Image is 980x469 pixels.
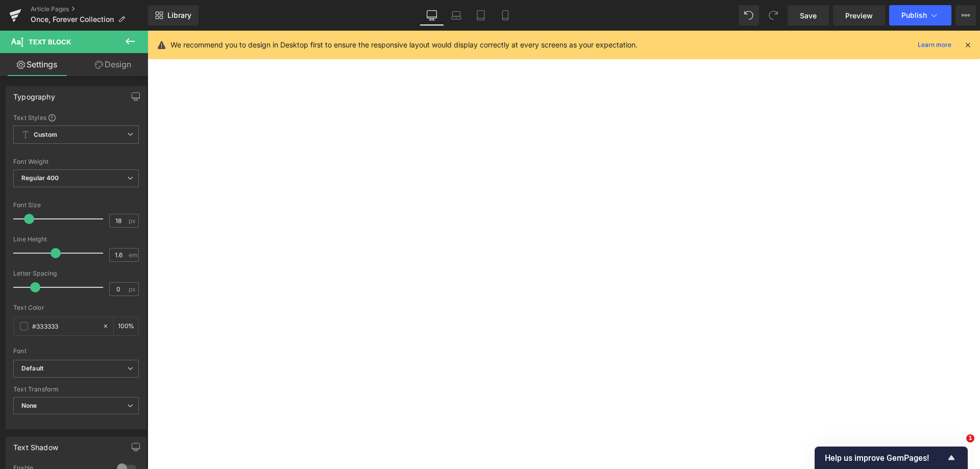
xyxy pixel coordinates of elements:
span: 1 [966,434,974,442]
div: Font Size [13,202,139,209]
iframe: Intercom live chat [945,434,970,459]
b: Custom [34,131,57,139]
div: Text Styles [13,113,139,121]
span: px [129,217,137,224]
span: Text Block [29,38,71,46]
span: Help us improve GemPages! [825,453,945,463]
span: Preview [845,10,873,21]
span: Library [167,11,191,20]
b: Regular 400 [21,174,59,182]
button: Show survey - Help us improve GemPages! [825,452,958,464]
div: Text Shadow [13,437,58,452]
input: Color [32,320,97,332]
a: Preview [833,5,885,26]
a: Design [76,53,150,76]
div: Text Color [13,304,139,311]
a: Learn more [914,39,955,51]
a: Mobile [493,5,518,26]
a: Desktop [420,5,444,26]
a: Tablet [469,5,493,26]
div: Text Transform [13,386,139,393]
div: % [114,317,138,335]
div: Line Height [13,236,139,243]
b: None [21,402,37,409]
a: New Library [148,5,199,26]
i: Default [21,364,43,373]
div: Font [13,348,139,355]
span: Save [800,10,817,21]
button: Redo [763,5,783,26]
span: px [129,286,137,292]
div: Typography [13,87,55,101]
div: Letter Spacing [13,270,139,277]
button: Publish [889,5,951,26]
p: We recommend you to design in Desktop first to ensure the responsive layout would display correct... [170,39,638,51]
span: Publish [901,11,927,19]
span: em [129,252,137,258]
a: Article Pages [31,5,148,13]
span: Once, Forever Collection [31,15,114,23]
button: Undo [739,5,759,26]
button: More [955,5,976,26]
div: Font Weight [13,158,139,165]
a: Laptop [444,5,469,26]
